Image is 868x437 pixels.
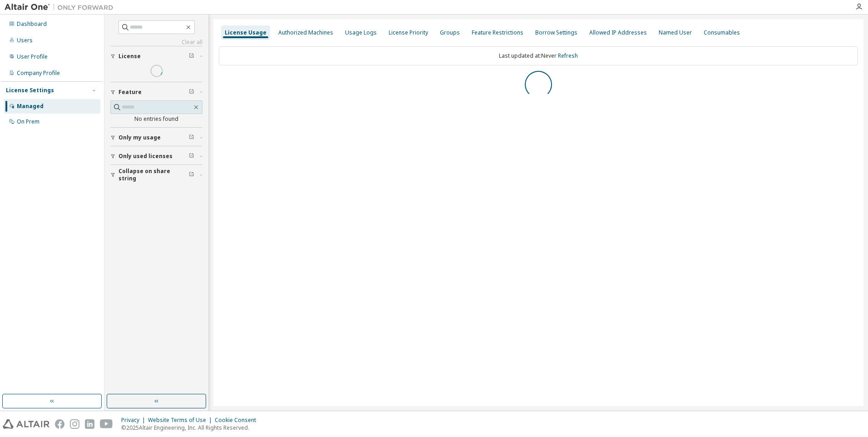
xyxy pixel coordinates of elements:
div: Consumables [704,29,740,36]
img: altair_logo.svg [3,419,49,429]
a: Refresh [558,52,578,60]
div: Feature Restrictions [472,29,523,36]
div: Authorized Machines [278,29,333,36]
div: Last updated at: Never [219,46,858,65]
div: Company Profile [17,70,60,77]
span: Clear filter [189,89,194,96]
button: Only used licenses [110,146,202,166]
a: Clear all [110,39,202,46]
img: facebook.svg [55,419,64,429]
div: User Profile [17,53,48,60]
span: Only used licenses [118,153,173,160]
span: Feature [118,89,142,96]
button: License [110,46,202,66]
div: Managed [17,103,44,110]
div: Users [17,37,33,44]
button: Only my usage [110,128,202,148]
img: Altair One [5,3,118,12]
span: Collapse on share string [118,168,189,182]
span: Clear filter [189,171,194,179]
div: Borrow Settings [535,29,577,36]
span: License [118,53,141,60]
div: Privacy [121,417,148,424]
div: Website Terms of Use [148,417,215,424]
img: instagram.svg [70,419,79,429]
button: Collapse on share string [110,165,202,185]
div: Cookie Consent [215,417,261,424]
div: Groups [440,29,460,36]
div: License Settings [6,87,54,94]
div: No entries found [110,115,202,123]
div: Named User [659,29,692,36]
div: Usage Logs [345,29,377,36]
button: Feature [110,82,202,102]
span: Only my usage [118,134,161,141]
div: On Prem [17,118,39,125]
div: Dashboard [17,20,47,28]
span: Clear filter [189,53,194,60]
div: License Usage [225,29,266,36]
img: youtube.svg [100,419,113,429]
img: linkedin.svg [85,419,94,429]
span: Clear filter [189,153,194,160]
span: Clear filter [189,134,194,141]
div: License Priority [389,29,428,36]
p: © 2025 Altair Engineering, Inc. All Rights Reserved. [121,424,261,432]
div: Allowed IP Addresses [589,29,647,36]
